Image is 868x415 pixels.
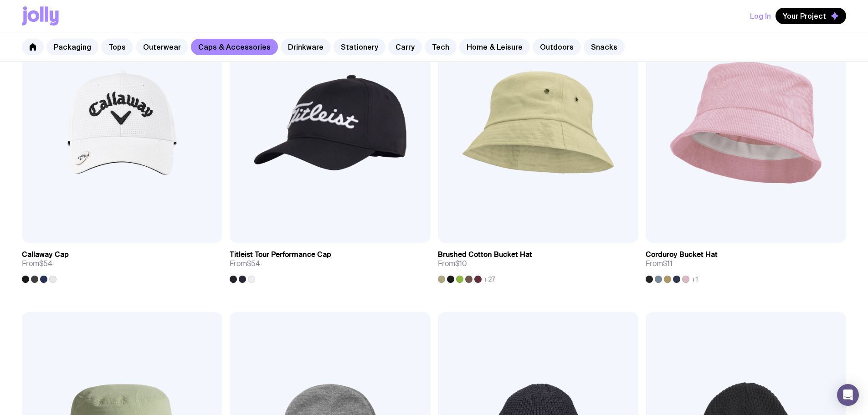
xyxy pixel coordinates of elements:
a: Brushed Cotton Bucket HatFrom$10+27 [438,243,638,283]
h3: Corduroy Bucket Hat [646,250,718,259]
span: $11 [663,259,673,268]
span: From [438,259,467,268]
a: Callaway CapFrom$54 [22,243,222,283]
a: Tops [101,39,133,55]
h3: Callaway Cap [22,250,69,259]
span: $54 [247,259,260,268]
span: +1 [691,276,698,283]
a: Packaging [46,39,98,55]
a: Outerwear [136,39,188,55]
div: Open Intercom Messenger [837,384,859,406]
a: Caps & Accessories [191,39,278,55]
a: Drinkware [281,39,331,55]
a: Home & Leisure [459,39,530,55]
span: Your Project [783,11,826,20]
a: Titleist Tour Performance CapFrom$54 [230,243,430,283]
span: $54 [39,259,52,268]
a: Outdoors [533,39,581,55]
span: $10 [455,259,467,268]
a: Corduroy Bucket HatFrom$11+1 [646,243,846,283]
span: From [230,259,260,268]
span: From [22,259,52,268]
span: From [646,259,673,268]
a: Tech [425,39,457,55]
a: Snacks [584,39,625,55]
h3: Titleist Tour Performance Cap [230,250,331,259]
h3: Brushed Cotton Bucket Hat [438,250,532,259]
a: Carry [388,39,422,55]
span: +27 [483,276,495,283]
button: Log In [750,8,771,24]
button: Your Project [776,8,846,24]
a: Stationery [334,39,385,55]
